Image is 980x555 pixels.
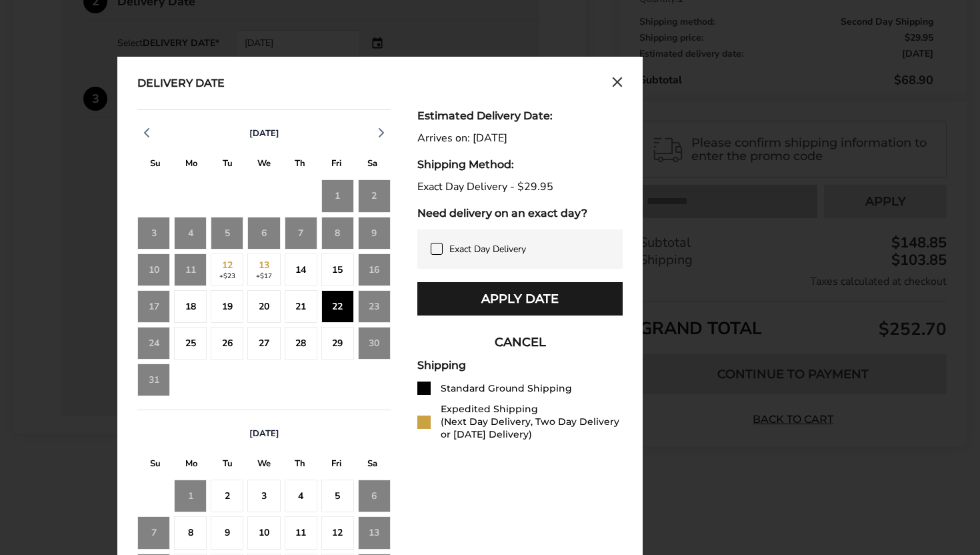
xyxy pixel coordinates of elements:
[417,359,623,372] div: Shipping
[210,455,246,476] div: T
[417,207,623,219] div: Need delivery on an exact day?
[246,155,282,175] div: W
[417,109,623,122] div: Estimated Delivery Date:
[137,155,173,175] div: S
[249,428,279,440] span: [DATE]
[417,326,623,359] button: CANCEL
[244,428,285,440] button: [DATE]
[355,155,391,175] div: S
[612,77,623,91] button: Close calendar
[318,455,354,476] div: F
[449,243,526,255] span: Exact Day Delivery
[210,155,246,175] div: T
[246,455,282,476] div: W
[417,181,623,193] div: Exact Day Delivery - $29.95
[173,155,209,175] div: M
[137,77,225,91] div: Delivery Date
[244,127,285,139] button: [DATE]
[355,455,391,476] div: S
[417,282,623,316] button: Apply Date
[137,455,173,476] div: S
[417,158,623,171] div: Shipping Method:
[282,155,318,175] div: T
[249,127,279,139] span: [DATE]
[318,155,354,175] div: F
[282,455,318,476] div: T
[417,132,623,145] div: Arrives on: [DATE]
[441,403,623,441] div: Expedited Shipping (Next Day Delivery, Two Day Delivery or [DATE] Delivery)
[173,455,209,476] div: M
[441,382,572,395] div: Standard Ground Shipping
